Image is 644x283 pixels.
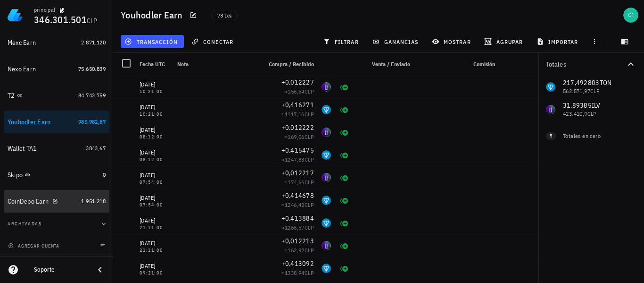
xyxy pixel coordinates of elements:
span: CLP [305,133,314,140]
span: ≈ [284,88,314,95]
span: Comisión [473,60,495,68]
span: 985.982,87 [78,118,106,125]
span: ≈ [281,156,314,163]
div: CoinDepo Earn [8,197,49,206]
div: Venta / Enviado [354,53,414,76]
div: [DATE] [140,80,170,89]
div: 21:11:00 [140,248,170,253]
a: Mexc Earn 2.871.120 [4,31,109,54]
span: +0,415475 [281,146,314,154]
button: filtrar [319,35,364,48]
span: ≈ [281,201,314,208]
button: ganancias [368,35,424,48]
span: ≈ [284,179,314,186]
div: Mexc Earn [8,39,36,47]
span: Nota [177,60,189,68]
span: ganancias [374,38,418,45]
span: +0,414678 [281,191,314,200]
div: Wallet TA1 [8,145,37,153]
span: 1338,94 [285,269,305,276]
span: Compra / Recibido [269,60,314,68]
div: Soporte [34,266,87,274]
span: ≈ [281,269,314,276]
div: [DATE] [140,171,170,180]
div: Totales en cero [563,132,618,140]
span: Venta / Enviado [372,60,410,68]
a: Skipo 0 [4,163,109,186]
button: importar [532,35,584,48]
span: +0,416271 [281,101,314,109]
div: ILV-icon [322,128,331,137]
span: 156,64 [288,88,304,95]
div: avatar [623,8,638,23]
div: Totales [546,61,625,68]
span: CLP [305,269,314,276]
div: 07:54:00 [140,180,170,185]
span: Fecha UTC [140,60,165,68]
div: ILV-icon [322,241,331,250]
button: Archivadas [4,213,109,235]
div: [DATE] [140,239,170,248]
div: 10:21:00 [140,112,170,117]
button: conectar [188,35,239,48]
div: Compra / Recibido [257,53,318,76]
span: 3843,67 [86,145,106,152]
div: [DATE] [140,261,170,271]
span: mostrar [434,38,471,45]
a: Nexo Earn 75.650.839 [4,58,109,80]
span: agrupar [486,38,523,45]
div: Fecha UTC [136,53,173,76]
div: TON-icon [322,218,331,228]
button: Totales [538,53,644,76]
span: CLP [305,156,314,163]
span: ≈ [284,247,314,254]
button: agregar cuenta [6,241,64,250]
span: 1247,83 [285,156,305,163]
span: 2.871.120 [81,39,106,46]
a: Wallet TA1 3843,67 [4,137,109,160]
a: T2 84.743.759 [4,84,109,107]
span: 75.650.839 [78,65,106,72]
h1: Youhodler Earn [121,8,187,23]
span: CLP [87,17,98,25]
span: 1117,16 [285,111,305,118]
div: [DATE] [140,103,170,112]
span: 1266,57 [285,224,305,231]
span: agregar cuenta [10,243,59,249]
span: CLP [305,201,314,208]
div: TON-icon [322,196,331,205]
button: transacción [121,35,184,48]
span: CLP [305,111,314,118]
span: 0 [103,171,106,178]
span: +0,413884 [281,214,314,223]
span: ≈ [281,111,314,118]
div: [DATE] [140,216,170,225]
div: 21:11:00 [140,225,170,230]
a: Youhodler Earn 985.982,87 [4,111,109,133]
span: CLP [305,179,314,186]
div: Nota [173,53,257,76]
span: conectar [193,38,233,45]
a: CoinDepo Earn 1.951.218 [4,190,109,213]
span: filtrar [325,38,359,45]
div: T2 [8,92,15,100]
div: TON-icon [322,105,331,114]
div: ILV-icon [322,82,331,92]
div: [DATE] [140,193,170,203]
span: CLP [305,247,314,254]
div: 08:12:00 [140,135,170,139]
div: 09:21:00 [140,271,170,275]
span: +0,012227 [281,78,314,86]
div: [DATE] [140,125,170,135]
div: ILV-icon [322,173,331,182]
button: agrupar [480,35,528,48]
div: TON-icon [322,150,331,160]
span: 1.951.218 [81,197,106,205]
div: 07:54:00 [140,203,170,207]
div: 10:21:00 [140,89,170,94]
span: 5 [550,132,552,140]
div: 08:12:00 [140,157,170,162]
span: transacción [126,38,178,45]
span: 73 txs [217,10,231,21]
span: +0,012217 [281,169,314,177]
